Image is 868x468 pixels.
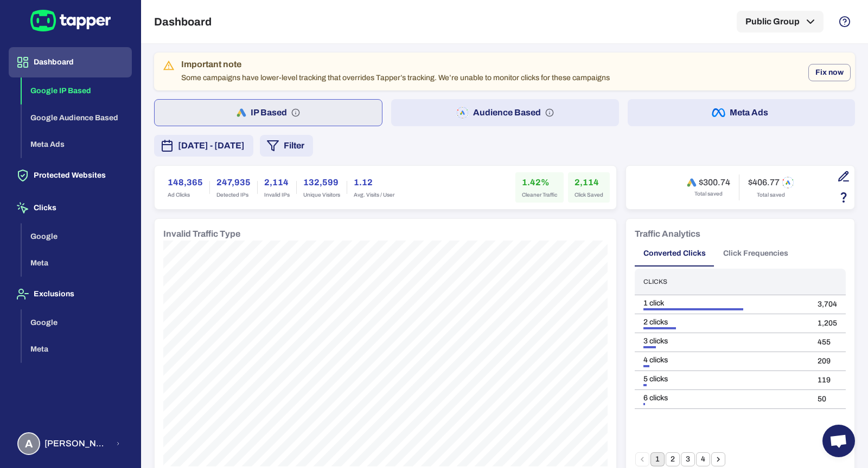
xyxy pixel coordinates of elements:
button: Go to next page [711,452,725,466]
span: Total saved [757,191,785,199]
span: Ad Clicks [168,191,203,199]
h6: 132,599 [303,176,340,189]
button: IP Based [154,99,382,126]
span: Total saved [694,190,723,198]
a: Meta [22,344,132,353]
a: Protected Websites [9,170,132,179]
button: Clicks [9,193,132,223]
td: 50 [809,390,846,409]
button: Exclusions [9,279,132,309]
div: Important note [181,59,610,70]
td: 3,704 [809,295,846,314]
button: Public Group [737,11,824,32]
span: Unique Visitors [303,191,340,199]
span: Invalid IPs [264,191,290,199]
button: Go to page 2 [666,452,680,466]
div: 3 clicks [643,336,800,346]
th: Clicks [635,269,809,295]
button: Protected Websites [9,160,132,191]
span: Detected IPs [216,191,251,199]
a: Clicks [9,203,132,212]
td: 455 [809,333,846,352]
span: Avg. Visits / User [354,191,394,199]
span: Cleaner Traffic [522,191,557,199]
span: Click Saved [575,191,603,199]
h6: $300.74 [699,177,730,188]
button: Meta [22,250,132,277]
div: Some campaigns have lower-level tracking that overrides Tapper’s tracking. We’re unable to monito... [181,56,610,87]
button: Filter [260,135,313,157]
a: Google Audience Based [22,112,132,121]
a: Meta Ads [22,139,132,148]
button: A[PERSON_NAME] [PERSON_NAME] Koutsogianni [9,428,132,459]
button: Google [22,223,132,250]
h6: Invalid Traffic Type [163,227,240,240]
h5: Dashboard [154,15,212,28]
h6: 247,935 [216,176,251,189]
div: 1 click [643,298,800,308]
h6: 2,114 [575,176,603,189]
button: Meta [22,336,132,363]
h6: 1.42% [522,176,557,189]
button: Estimation based on the quantity of invalid click x cost-per-click. [834,188,853,206]
button: Dashboard [9,47,132,77]
div: 5 clicks [643,374,800,384]
button: page 1 [650,452,665,466]
svg: IP based: Search, Display, and Shopping. [291,108,300,117]
div: 2 clicks [643,317,800,327]
span: [DATE] - [DATE] [178,139,245,152]
a: Google IP Based [22,86,132,95]
td: 1,205 [809,314,846,333]
a: Google [22,231,132,240]
nav: pagination navigation [635,452,726,466]
button: Go to page 3 [681,452,695,466]
h6: $406.77 [748,177,780,188]
div: Open chat [822,425,855,457]
a: Google [22,317,132,326]
button: Fix now [808,64,851,81]
button: Google IP Based [22,77,132,105]
button: Audience Based [391,99,618,126]
td: 119 [809,371,846,390]
a: Dashboard [9,57,132,66]
div: 6 clicks [643,393,800,403]
h6: 2,114 [264,176,290,189]
svg: Audience based: Search, Display, Shopping, Video Performance Max, Demand Generation [545,108,554,117]
button: Google [22,309,132,336]
td: 209 [809,352,846,371]
div: 4 clicks [643,355,800,365]
a: Exclusions [9,289,132,298]
button: Google Audience Based [22,105,132,132]
button: Click Frequencies [714,240,797,266]
button: Converted Clicks [635,240,714,266]
span: [PERSON_NAME] [PERSON_NAME] Koutsogianni [44,438,109,449]
button: Meta Ads [22,131,132,158]
button: [DATE] - [DATE] [154,135,253,157]
button: Meta Ads [628,99,855,126]
button: Go to page 4 [696,452,710,466]
h6: Traffic Analytics [635,227,700,240]
div: A [17,432,40,455]
h6: 1.12 [354,176,394,189]
a: Meta [22,258,132,267]
h6: 148,365 [168,176,203,189]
